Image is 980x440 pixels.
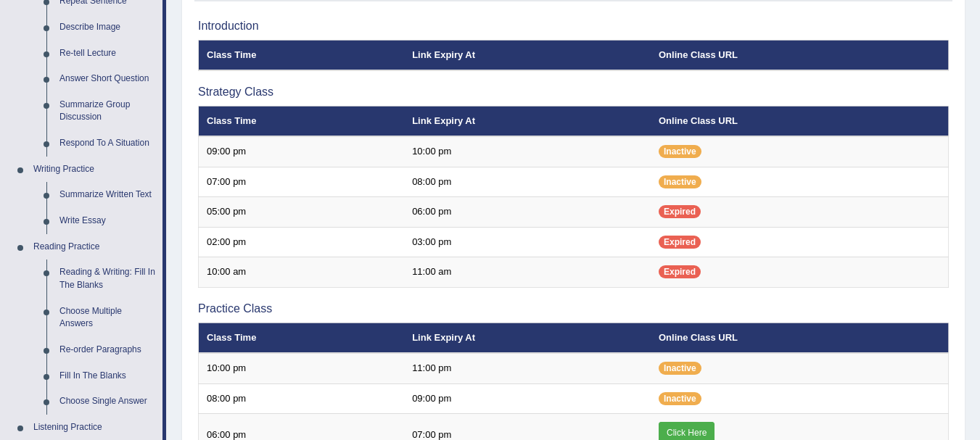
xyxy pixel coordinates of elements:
td: 10:00 pm [404,136,651,167]
td: 11:00 pm [404,353,651,383]
td: 05:00 pm [199,197,405,228]
th: Class Time [199,106,405,136]
a: Choose Single Answer [53,389,162,415]
span: Expired [659,205,701,218]
a: Summarize Written Text [53,182,162,208]
a: Describe Image [53,14,162,41]
td: 10:00 am [199,257,405,288]
a: Reading Practice [27,234,162,260]
h3: Practice Class [198,302,949,315]
span: Expired [659,265,701,278]
th: Class Time [199,40,405,70]
th: Online Class URL [651,106,949,136]
th: Link Expiry At [404,106,651,136]
a: Reading & Writing: Fill In The Blanks [53,260,162,298]
a: Writing Practice [27,157,162,183]
td: 10:00 pm [199,353,405,383]
span: Inactive [659,362,701,375]
a: Choose Multiple Answers [53,299,162,337]
a: Re-order Paragraphs [53,337,162,363]
td: 08:00 pm [404,167,651,197]
td: 06:00 pm [404,197,651,228]
a: Summarize Group Discussion [53,92,162,130]
td: 07:00 pm [199,167,405,197]
a: Write Essay [53,208,162,234]
th: Online Class URL [651,40,949,70]
th: Class Time [199,323,405,353]
th: Link Expiry At [404,40,651,70]
h3: Strategy Class [198,86,949,99]
th: Online Class URL [651,323,949,353]
th: Link Expiry At [404,323,651,353]
td: 09:00 pm [199,136,405,167]
a: Respond To A Situation [53,130,162,157]
td: 09:00 pm [404,383,651,414]
td: 11:00 am [404,257,651,288]
a: Re-tell Lecture [53,41,162,67]
td: 08:00 pm [199,383,405,414]
span: Inactive [659,145,701,158]
span: Expired [659,236,701,249]
h3: Introduction [198,20,949,33]
td: 03:00 pm [404,227,651,257]
td: 02:00 pm [199,227,405,257]
a: Answer Short Question [53,66,162,92]
span: Inactive [659,175,701,188]
span: Inactive [659,392,701,405]
a: Fill In The Blanks [53,363,162,389]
